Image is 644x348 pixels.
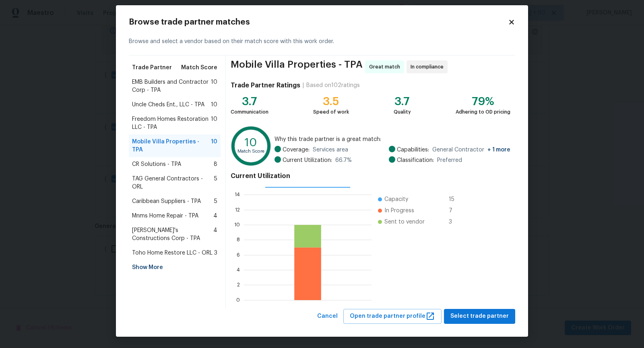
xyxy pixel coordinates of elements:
[181,64,217,72] span: Match Score
[236,298,240,302] text: 0
[237,149,264,153] text: Match Score
[314,309,341,324] button: Cancel
[394,108,411,116] div: Quality
[343,309,442,324] button: Open trade partner profile
[132,160,181,168] span: CR Solutions - TPA
[237,282,240,287] text: 2
[313,97,349,106] div: 3.5
[411,63,447,71] span: In compliance
[132,175,214,191] span: TAG General Contractors - ORL
[450,311,509,321] span: Select trade partner
[231,81,300,89] h4: Trade Partner Ratings
[234,222,240,227] text: 10
[487,147,510,153] span: + 1 more
[397,156,434,164] span: Classification:
[132,115,211,131] span: Freedom Homes Restoration LLC - TPA
[231,60,363,73] span: Mobile Villa Properties - TPA
[394,97,411,106] div: 3.7
[335,156,352,164] span: 66.7 %
[449,218,462,226] span: 3
[350,311,435,321] span: Open trade partner profile
[432,146,510,154] span: General Contractor
[132,64,172,72] span: Trade Partner
[214,160,217,168] span: 8
[384,207,414,215] span: In Progress
[132,226,213,242] span: [PERSON_NAME]'s Constructions Corp - TPA
[129,18,508,26] h2: Browse trade partner matches
[235,192,240,197] text: 14
[306,81,360,89] div: Based on 102 ratings
[300,81,306,89] div: |
[456,108,510,116] div: Adhering to OD pricing
[132,138,211,154] span: Mobile Villa Properties - TPA
[211,115,217,131] span: 10
[214,249,217,257] span: 3
[437,156,462,164] span: Preferred
[245,137,257,148] text: 10
[444,309,515,324] button: Select trade partner
[231,172,510,180] h4: Current Utilization
[449,195,462,203] span: 15
[237,267,240,272] text: 4
[231,97,268,106] div: 3.7
[211,78,217,94] span: 10
[213,226,217,242] span: 4
[313,108,349,116] div: Speed of work
[132,197,201,205] span: Caribbean Suppliers - TPA
[211,138,217,154] span: 10
[384,218,425,226] span: Sent to vendor
[456,97,510,106] div: 79%
[132,249,213,257] span: Toho Home Restore LLC - ORL
[283,156,332,164] span: Current Utilization:
[235,207,240,212] text: 12
[214,175,217,191] span: 5
[129,260,221,275] div: Show More
[283,146,310,154] span: Coverage:
[231,108,268,116] div: Communication
[214,197,217,205] span: 5
[313,146,348,154] span: Services area
[384,195,408,203] span: Capacity
[397,146,429,154] span: Capabilities:
[132,78,211,94] span: EMB Builders and Contractor Corp - TPA
[213,212,217,220] span: 4
[132,212,198,220] span: Mnms Home Repair - TPA
[211,101,217,109] span: 10
[317,311,338,321] span: Cancel
[275,135,510,143] span: Why this trade partner is a great match:
[237,237,240,242] text: 8
[369,63,403,71] span: Great match
[449,207,462,215] span: 7
[132,101,204,109] span: Uncle Cheds Ent., LLC - TPA
[237,253,240,257] text: 6
[129,28,515,56] div: Browse and select a vendor based on their match score with this work order.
